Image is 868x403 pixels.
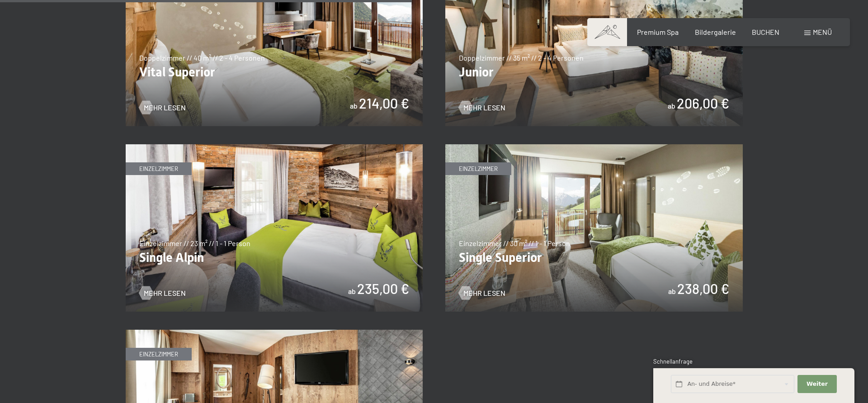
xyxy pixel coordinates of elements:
[144,288,186,298] span: Mehr Lesen
[637,28,679,36] a: Premium Spa
[459,103,505,113] a: Mehr Lesen
[445,144,743,312] img: Single Superior
[126,145,423,150] a: Single Alpin
[126,144,423,312] img: Single Alpin
[144,103,186,113] span: Mehr Lesen
[813,28,832,36] span: Menü
[139,103,186,113] a: Mehr Lesen
[126,330,423,336] a: Single Relax
[459,288,505,298] a: Mehr Lesen
[807,380,828,388] span: Weiter
[463,103,505,113] span: Mehr Lesen
[445,145,743,150] a: Single Superior
[463,288,505,298] span: Mehr Lesen
[752,28,779,36] a: BUCHEN
[653,358,693,365] span: Schnellanfrage
[139,288,186,298] a: Mehr Lesen
[797,375,836,394] button: Weiter
[695,28,736,36] a: Bildergalerie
